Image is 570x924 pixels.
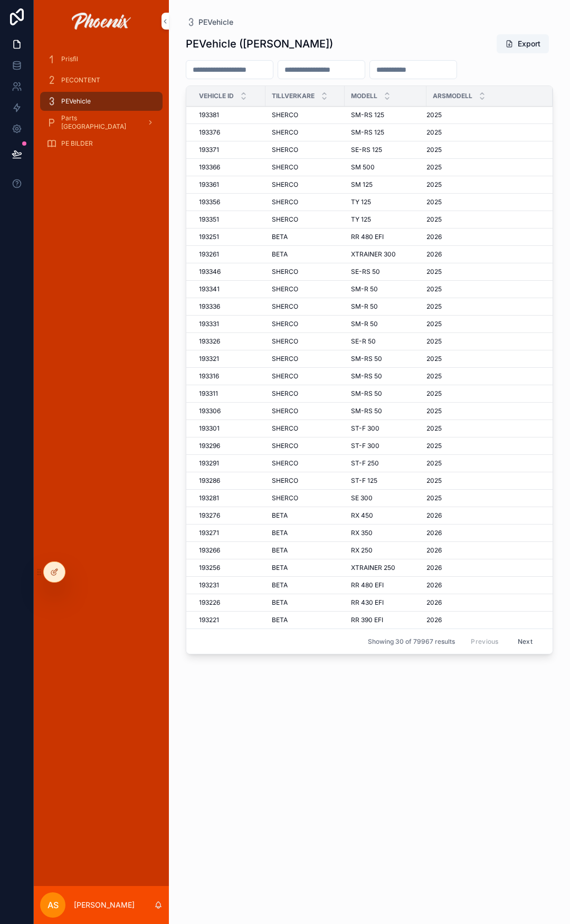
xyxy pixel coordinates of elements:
span: 2025 [426,459,442,468]
span: 193321 [199,355,219,363]
span: SHERCO [272,477,298,485]
a: 2025 [426,198,540,206]
span: 2025 [426,302,442,311]
span: SM-RS 50 [351,372,382,380]
a: 193341 [199,285,259,293]
span: XTRAINER 250 [351,564,395,572]
a: 193256 [199,564,259,572]
span: BETA [272,616,288,624]
a: 193266 [199,546,259,555]
span: SM-R 50 [351,302,378,311]
a: SHERCO [272,215,338,224]
a: SHERCO [272,355,338,363]
span: SM-R 50 [351,285,378,293]
span: 2026 [426,529,442,537]
a: SM-RS 50 [351,389,420,398]
span: Modell [351,92,377,100]
span: 2026 [426,546,442,555]
a: SM-R 50 [351,302,420,311]
span: 2025 [426,128,442,137]
span: ST-F 300 [351,442,379,450]
a: SHERCO [272,459,338,468]
span: 193371 [199,146,219,154]
span: BETA [272,250,288,259]
span: TY 125 [351,198,371,206]
img: App logo [72,13,131,30]
a: 2025 [426,459,540,468]
a: 2025 [426,163,540,172]
span: Parts [GEOGRAPHIC_DATA] [61,114,138,131]
a: 2025 [426,424,540,433]
a: BETA [272,581,338,589]
span: 2025 [426,198,442,206]
span: SHERCO [272,111,298,119]
span: RR 480 EFI [351,581,384,589]
span: SHERCO [272,320,298,328]
span: 2025 [426,163,442,172]
a: ST-F 300 [351,424,420,433]
span: RX 450 [351,511,373,520]
a: RR 480 EFI [351,581,420,589]
a: 2026 [426,529,540,537]
span: SM-RS 125 [351,111,384,119]
a: XTRAINER 300 [351,250,420,259]
a: 2025 [426,477,540,485]
a: TY 125 [351,215,420,224]
span: SHERCO [272,494,298,502]
span: 193361 [199,180,219,189]
a: 193281 [199,494,259,502]
a: 193251 [199,233,259,241]
a: 2026 [426,546,540,555]
h1: PEVehicle ([PERSON_NAME]) [186,36,333,51]
a: 193301 [199,424,259,433]
a: RR 430 EFI [351,598,420,607]
span: RX 250 [351,546,373,555]
span: SE 300 [351,494,373,502]
a: TY 125 [351,198,420,206]
a: 193376 [199,128,259,137]
span: 2025 [426,215,442,224]
a: 2025 [426,146,540,154]
span: 2025 [426,477,442,485]
span: 193316 [199,372,219,380]
a: 2026 [426,581,540,589]
a: XTRAINER 250 [351,564,420,572]
a: ST-F 300 [351,442,420,450]
button: Export [497,34,549,53]
span: 2025 [426,111,442,119]
a: SM-RS 125 [351,111,420,119]
span: ST-F 250 [351,459,379,468]
a: RR 390 EFI [351,616,420,624]
a: 2025 [426,337,540,346]
a: 2026 [426,564,540,572]
a: SM-R 50 [351,320,420,328]
span: SHERCO [272,302,298,311]
span: 2025 [426,337,442,346]
span: 193231 [199,581,219,589]
span: 193266 [199,546,220,555]
a: ST-F 250 [351,459,420,468]
a: 193346 [199,268,259,276]
a: 2025 [426,111,540,119]
span: BETA [272,511,288,520]
span: 193276 [199,511,220,520]
p: [PERSON_NAME] [74,900,135,910]
a: 2026 [426,511,540,520]
a: RR 480 EFI [351,233,420,241]
a: 2025 [426,215,540,224]
button: Next [510,633,540,650]
a: BETA [272,546,338,555]
a: 2025 [426,389,540,398]
a: 2025 [426,320,540,328]
span: SHERCO [272,355,298,363]
span: 193346 [199,268,221,276]
a: 193276 [199,511,259,520]
span: 193256 [199,564,220,572]
a: SHERCO [272,285,338,293]
span: ST-F 125 [351,477,377,485]
a: 2026 [426,598,540,607]
span: SHERCO [272,337,298,346]
span: 2026 [426,233,442,241]
a: BETA [272,233,338,241]
a: 193221 [199,616,259,624]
